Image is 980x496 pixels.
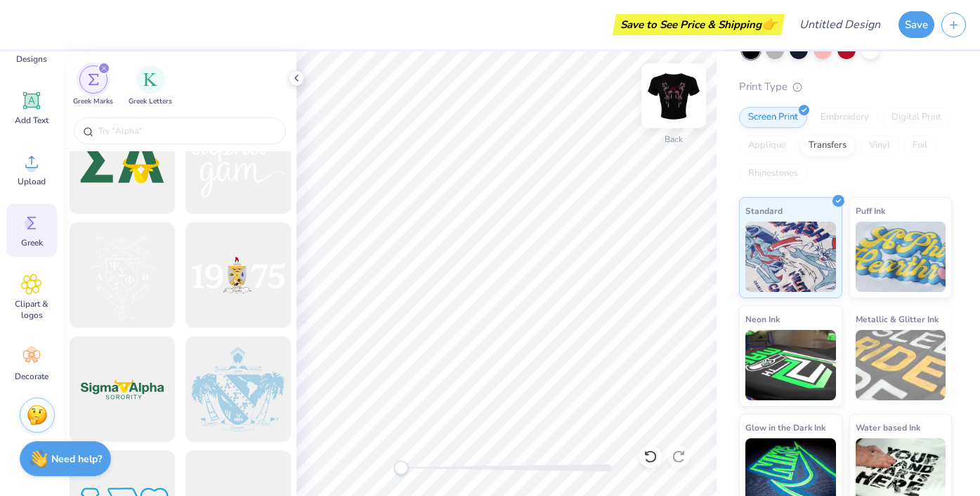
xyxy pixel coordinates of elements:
[799,135,856,156] div: Transfers
[745,330,836,400] img: Neon Ink
[856,222,946,292] img: Puff Ink
[739,107,807,128] div: Screen Print
[129,65,172,107] button: filter button
[856,203,885,218] span: Puff Ink
[616,14,781,35] div: Save to See Price & Shipping
[739,163,807,184] div: Rhinestones
[21,237,43,248] span: Greek
[745,420,825,435] span: Glow in the Dark Ink
[97,124,277,138] input: Try "Alpha"
[88,74,99,85] img: Greek Marks Image
[8,298,55,321] span: Clipart & logos
[15,371,48,382] span: Decorate
[73,65,113,107] div: filter for Greek Marks
[143,72,157,87] img: Greek Letters Image
[856,312,939,326] span: Metallic & Glitter Ink
[129,65,172,107] div: filter for Greek Letters
[646,68,702,124] img: Back
[16,53,47,65] span: Designs
[856,330,946,400] img: Metallic & Glitter Ink
[665,133,683,146] div: Back
[788,11,891,39] input: Untitled Design
[811,107,878,128] div: Embroidery
[903,135,936,156] div: Foil
[129,96,172,107] span: Greek Letters
[745,203,783,218] span: Standard
[73,96,113,107] span: Greek Marks
[745,312,780,326] span: Neon Ink
[73,65,113,107] button: filter button
[745,222,836,292] img: Standard
[739,135,795,156] div: Applique
[394,461,408,475] div: Accessibility label
[739,79,952,95] div: Print Type
[860,135,899,156] div: Vinyl
[856,420,920,435] span: Water based Ink
[18,176,46,187] span: Upload
[762,15,777,32] span: 👉
[51,452,102,466] strong: Need help?
[899,11,934,38] button: Save
[882,107,950,128] div: Digital Print
[15,115,48,126] span: Add Text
